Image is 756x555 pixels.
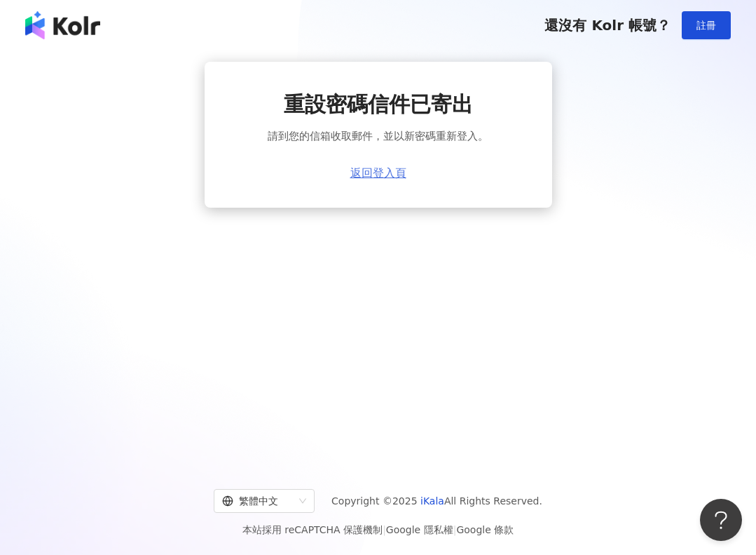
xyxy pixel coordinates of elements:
[268,128,488,145] span: 請到您的信箱收取郵件，並以新密碼重新登入。
[386,524,453,535] a: Google 隱私權
[453,524,457,535] span: |
[383,524,386,535] span: |
[284,90,473,119] span: 重設密碼信件已寄出
[696,20,716,31] span: 註冊
[331,493,542,509] span: Copyright © 2025 All Rights Reserved.
[456,524,514,535] a: Google 條款
[544,17,671,34] span: 還沒有 Kolr 帳號？
[25,11,100,39] img: logo
[222,490,294,512] div: 繁體中文
[682,11,731,39] button: 註冊
[420,495,444,507] a: iKala
[700,499,742,541] iframe: Help Scout Beacon - Open
[242,521,514,538] span: 本站採用 reCAPTCHA 保護機制
[350,167,406,180] a: 返回登入頁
